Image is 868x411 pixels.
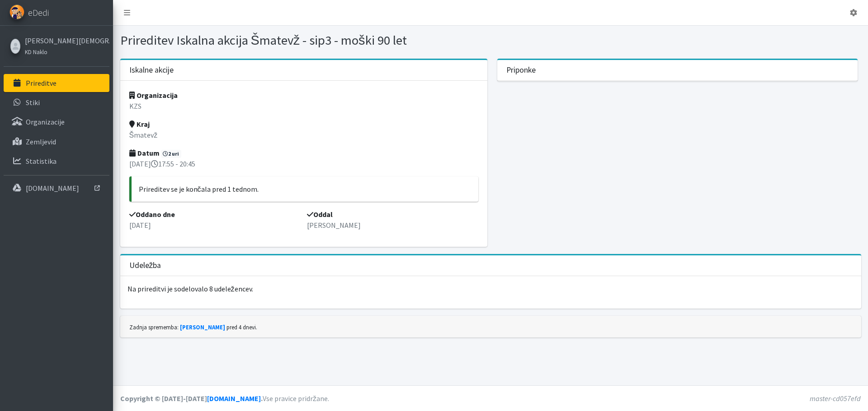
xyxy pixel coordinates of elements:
[129,101,478,111] p: KZS
[4,113,109,131] a: Organizacije
[139,184,471,194] p: Prireditev se je končala pred 1 tednom.
[120,276,861,301] p: Na prireditvi je sodelovalo 8 udeležencev.
[4,133,109,151] a: Zemljevid
[129,65,174,75] h3: Iskalne akcije
[129,158,478,169] p: [DATE] 17:55 - 20:45
[129,91,178,100] strong: Organizacija
[129,210,175,219] strong: Oddano dne
[4,179,109,197] a: [DOMAIN_NAME]
[810,394,861,403] em: master-cd057efd
[9,5,24,19] img: eDedi
[25,35,107,46] a: [PERSON_NAME][DEMOGRAPHIC_DATA]
[129,148,160,157] strong: Datum
[180,323,225,331] a: [PERSON_NAME]
[129,220,301,231] p: [DATE]
[307,220,478,231] p: [PERSON_NAME]
[113,385,868,411] footer: Vse pravice pridržane.
[307,210,333,219] strong: Oddal
[120,394,263,403] strong: Copyright © [DATE]-[DATE] .
[26,157,57,166] p: Statistika
[4,93,109,111] a: Stiki
[129,261,161,270] h3: Udeležba
[129,323,257,331] small: Zadnja sprememba: pred 4 dnevi.
[4,74,109,92] a: Prireditve
[129,129,478,140] p: Šmatevž
[4,152,109,170] a: Statistika
[26,117,65,126] p: Organizacije
[25,46,107,57] a: KD Naklo
[26,184,79,193] p: [DOMAIN_NAME]
[25,48,47,55] small: KD Naklo
[26,79,57,88] p: Prireditve
[120,32,487,48] h1: Prireditev Iskalna akcija Šmatevž - sip3 - moški 90 let
[207,394,261,403] a: [DOMAIN_NAME]
[161,150,182,158] span: 2 uri
[28,6,49,19] span: eDedi
[129,120,150,129] strong: Kraj
[26,98,40,107] p: Stiki
[26,137,56,146] p: Zemljevid
[506,65,536,75] h3: Priponke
